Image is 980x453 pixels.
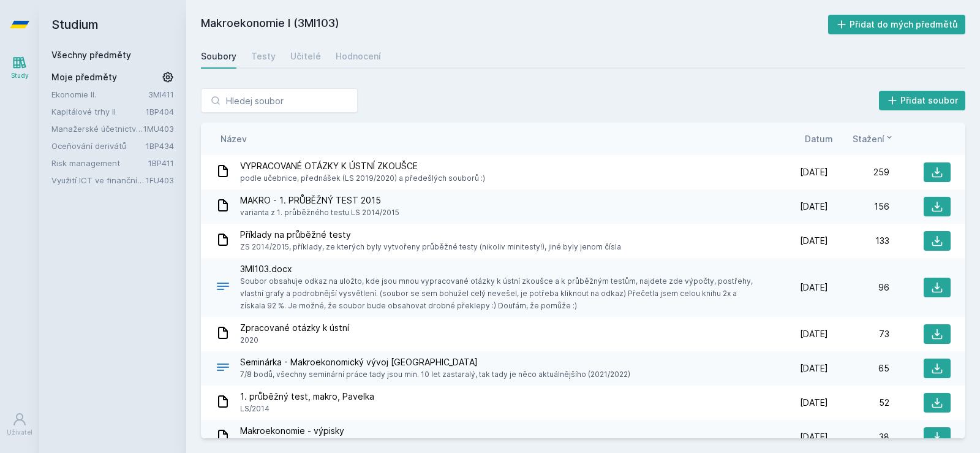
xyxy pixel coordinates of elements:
div: Uživatel [7,428,32,437]
div: Study [11,71,29,80]
div: Hodnocení [336,50,381,63]
button: Datum [805,132,833,145]
a: 1BP434 [146,141,174,151]
span: ZS 2014/2015, příklady, ze kterých byly vytvořeny průběžné testy (nikoliv minitesty!), jiné byly ... [240,241,621,253]
button: Stažení [853,132,894,145]
div: 156 [828,200,889,213]
span: 3MI103.docx [240,263,762,275]
div: 73 [828,328,889,340]
a: Učitelé [290,44,321,69]
a: 1BP404 [146,107,174,116]
span: [DATE] [800,397,828,409]
span: MAKRO - 1. PRŮBĚŽNÝ TEST 2015 [240,194,399,207]
a: 1FU403 [146,175,174,185]
span: část z přednášek [PERSON_NAME], část z učebnice [240,437,426,449]
span: Příklady na průběžné testy [240,229,621,241]
div: Učitelé [290,50,321,63]
span: Soubor obsahuje odkaz na uložto, kde jsou mnou vypracované otázky k ústní zkoušce a k průběžným t... [240,275,762,312]
span: 2020 [240,334,349,346]
span: varianta z 1. průběžného testu LS 2014/2015 [240,207,399,219]
span: Seminárka - Makroekonomický vývoj [GEOGRAPHIC_DATA] [240,356,630,368]
a: Soubory [201,44,236,69]
h2: Makroekonomie I (3MI103) [201,15,828,34]
div: 52 [828,397,889,409]
span: [DATE] [800,431,828,443]
div: 259 [828,166,889,178]
button: Název [221,132,247,145]
span: 1. průběžný test, makro, Pavelka [240,390,374,403]
div: DOCX [216,279,230,297]
div: .DOCX [216,360,230,378]
a: Využití ICT ve finančním účetnictví [51,174,146,186]
input: Hledej soubor [201,88,358,113]
span: [DATE] [800,281,828,294]
a: Risk management [51,157,148,169]
span: Moje předměty [51,71,117,83]
div: Soubory [201,50,236,63]
a: 1MU403 [143,124,174,134]
a: Uživatel [2,406,37,443]
a: Study [2,49,37,86]
a: Hodnocení [336,44,381,69]
a: Ekonomie II. [51,88,148,101]
span: LS/2014 [240,403,374,415]
span: VYPRACOVANÉ OTÁZKY K ÚSTNÍ ZKOUŠCE [240,160,485,172]
a: Testy [251,44,276,69]
a: Manažerské účetnictví II. [51,123,143,135]
div: 96 [828,281,889,294]
a: Všechny předměty [51,50,131,60]
div: Testy [251,50,276,63]
a: 3MI411 [148,89,174,99]
span: podle učebnice, přednášek (LS 2019/2020) a předešlých souborů :) [240,172,485,185]
span: [DATE] [800,200,828,213]
span: [DATE] [800,235,828,247]
button: Přidat do mých předmětů [828,15,966,34]
a: 1BP411 [148,158,174,168]
span: 7/8 bodů, všechny seminární práce tady jsou min. 10 let zastaralý, tak tady je něco aktuálnějšího... [240,368,630,381]
span: [DATE] [800,166,828,178]
div: 133 [828,235,889,247]
span: Zpracované otázky k ústní [240,322,349,334]
span: Stažení [853,132,884,145]
span: [DATE] [800,328,828,340]
span: [DATE] [800,362,828,375]
a: Kapitálové trhy II [51,105,146,118]
div: 65 [828,362,889,375]
span: Makroekonomie - výpisky [240,425,426,437]
div: 38 [828,431,889,443]
a: Oceňování derivátů [51,140,146,152]
button: Přidat soubor [879,91,966,110]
